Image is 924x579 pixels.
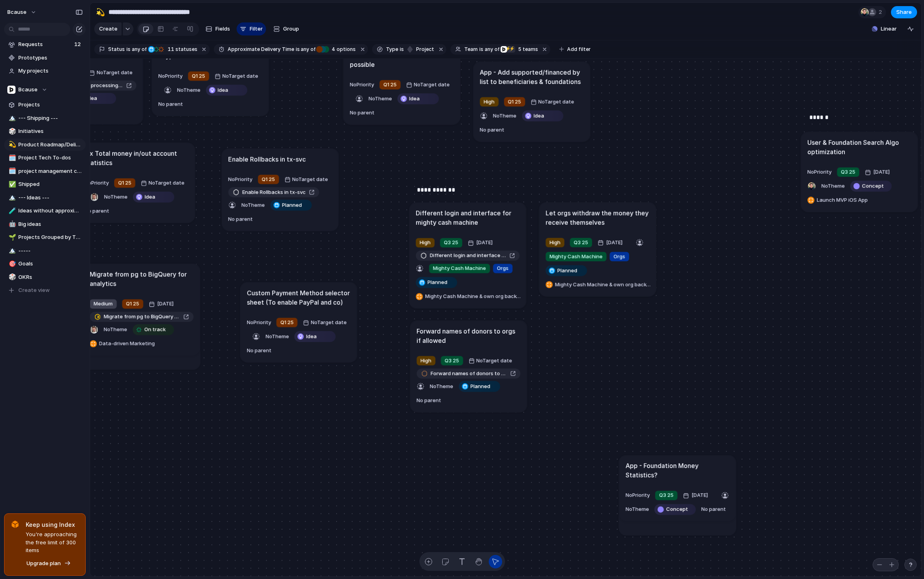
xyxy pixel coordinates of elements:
button: Q1 25 [112,177,137,189]
button: High [478,95,500,108]
a: 🎲Initiatives [4,125,86,137]
button: Planned [414,276,459,289]
span: No Theme [625,506,649,512]
div: ⚡ [509,46,515,53]
button: Q1 25 [256,173,281,186]
a: 🎯Goals [4,258,86,270]
span: No Priority [350,81,374,87]
span: No Priority [228,176,253,182]
button: Group [269,22,303,35]
button: Idea [204,84,249,96]
div: ✅ [9,180,14,189]
span: 2 [879,8,884,16]
a: Delayed payment processing with SEPAs [33,80,136,91]
button: Planned [268,199,314,211]
a: 🏔️--- Shipping --- [4,112,86,124]
button: NoPriority [156,70,184,82]
span: Q3 25 [445,357,459,365]
span: Q1 25 [126,300,140,308]
span: On track [144,326,166,334]
span: Idea [409,95,420,102]
button: isany of [125,45,148,54]
h1: App - Add supported/financed by list to beneficiaries & foundations [480,67,583,86]
span: OKRs [18,273,83,281]
a: 🤖Big ideas [4,218,86,230]
button: Concept [849,180,894,192]
button: [DATE] [466,236,497,249]
span: No Priority [247,319,271,325]
div: ✅Shipped [4,178,86,190]
span: is [296,46,300,53]
h1: App - Foundation Money Statistics? [625,461,729,480]
span: No Theme [493,112,516,118]
a: Prototypes [4,52,86,64]
span: project management checks [18,167,83,175]
button: Add filter [554,44,596,55]
div: 🏔️--- Ideas --- [4,192,86,204]
span: No Target date [414,81,450,88]
button: 🏔️ [7,114,16,122]
span: No Target date [538,98,574,106]
span: Migrate from pg to BigQuery for analytics [104,313,180,320]
span: Group [283,25,299,33]
span: Upgrade plan [27,559,61,568]
span: No Target date [292,175,328,183]
span: No Theme [242,201,265,208]
button: Bcause [4,84,86,96]
span: Create view [18,286,50,294]
button: [DATE] [863,166,894,178]
button: Planned [457,380,502,393]
button: NoTheme [264,330,291,343]
h1: Checkout Set-up for Apple Pay, Paypal & co [158,42,262,60]
div: 🌱 [9,233,14,242]
h1: Impact - make selling shares possible [350,50,454,69]
span: Initiatives [18,127,83,135]
span: Q3 25 [841,168,855,176]
button: NoTarget date [139,177,186,189]
button: [DATE] [596,236,627,249]
span: Type [386,46,398,53]
button: Launch MVP iOS App [805,194,870,206]
button: Q3 25 [438,236,464,249]
span: Keep using Index [26,520,79,529]
a: Enable Rollbacks in tx-svc [228,187,319,197]
button: 🏔️ [7,194,16,202]
button: NoPriority [245,316,273,329]
button: NoTarget date [529,95,576,108]
div: 🏔️ [9,246,14,255]
a: 🌱Projects Grouped by Theme [4,231,86,243]
span: is [126,46,131,53]
span: Mighty Cash Machine & own org back-end [555,281,652,288]
span: High [421,357,432,365]
button: 💫 [94,6,107,19]
a: Forward names of donors to orgs if allowed [417,368,520,378]
a: Requests12 [4,38,86,51]
span: My projects [18,67,83,75]
button: NoTarget date [213,70,260,82]
button: NoTheme [624,503,651,516]
button: [DATE] [147,298,178,310]
span: Idea [534,112,544,119]
span: No parent [480,126,504,133]
span: Prototypes [18,54,83,62]
span: Approximate Delivery Time [228,46,294,53]
span: Planned [428,278,448,286]
span: project [414,46,434,53]
span: Status [108,46,125,53]
button: Q1 25 [120,298,145,310]
span: Create [99,25,117,33]
div: 💫 [9,140,14,149]
div: 💫Product Roadmap/Delivery Pipeline [4,139,86,151]
button: NoTheme [239,199,267,211]
span: Requests [18,40,72,49]
button: 🎲 [7,127,16,135]
span: No parent [84,208,109,214]
button: No parent [699,503,728,516]
span: No parent [228,216,253,222]
span: [DATE] [871,167,892,176]
button: Q1 25 [502,95,527,108]
span: Launch MVP iOS App [817,196,868,204]
span: Q1 25 [508,98,521,106]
